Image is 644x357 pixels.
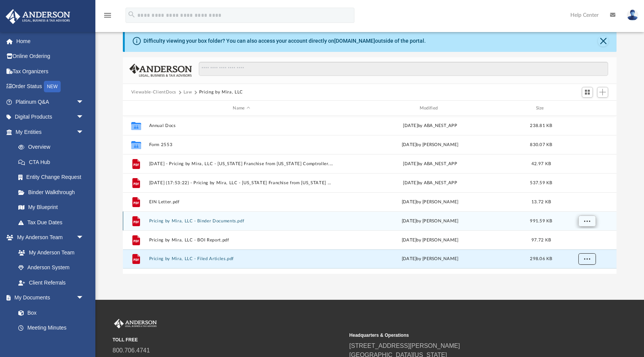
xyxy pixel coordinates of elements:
[149,180,334,185] button: [DATE] (17:53:22) - Pricing by Mira, LLC - [US_STATE] Franchise from [US_STATE] Comptroller.pdf
[337,161,522,167] div: [DATE] by ABA_NEST_APP
[76,230,92,246] span: arrow_drop_down
[5,79,95,95] a: Order StatusNEW
[143,37,426,45] div: Difficulty viewing your box folder? You can also access your account directly on outside of the p...
[127,10,136,19] i: search
[5,109,95,125] a: Digital Productsarrow_drop_down
[5,94,95,109] a: Platinum Q&Aarrow_drop_down
[126,105,145,112] div: id
[113,319,158,329] img: Anderson Advisors Platinum Portal
[76,290,92,306] span: arrow_drop_down
[149,238,334,243] button: Pricing by Mira, LLC - BOI Report.pdf
[76,109,92,125] span: arrow_drop_down
[44,81,61,92] div: NEW
[113,347,150,354] a: 800.706.4741
[578,253,596,265] button: More options
[149,142,334,147] button: Form 2553
[531,238,551,242] span: 97.72 KB
[149,219,334,224] button: Pricing by Mira, LLC - Binder Documents.pdf
[11,154,95,170] a: CTA Hub
[131,89,176,96] button: Viewable-ClientDocs
[530,143,552,147] span: 830.07 KB
[337,142,522,148] div: [DATE] by [PERSON_NAME]
[184,89,192,96] button: Law
[11,185,95,200] a: Binder Walkthrough
[149,256,334,261] button: Pricing by Mira, LLC - Filed Articles.pdf
[5,290,92,306] a: My Documentsarrow_drop_down
[103,11,112,20] i: menu
[11,275,92,290] a: Client Referrals
[560,105,613,112] div: id
[149,199,334,204] button: EIN Letter.pdf
[337,237,522,244] div: [DATE] by [PERSON_NAME]
[11,245,88,260] a: My Anderson Team
[530,257,552,261] span: 298.06 KB
[5,124,95,140] a: My Entitiesarrow_drop_down
[11,320,92,336] a: Meeting Minutes
[337,218,522,225] div: [DATE] by [PERSON_NAME]
[531,200,551,204] span: 13.72 KB
[199,89,243,96] button: Pricing by Mira, LLC
[597,87,609,98] button: Add
[349,332,581,339] small: Headquarters & Operations
[530,219,552,223] span: 991.59 KB
[337,122,522,129] div: [DATE] by ABA_NEST_APP
[113,336,344,343] small: TOLL FREE
[5,230,92,245] a: My Anderson Teamarrow_drop_down
[334,38,375,44] a: [DOMAIN_NAME]
[11,215,95,230] a: Tax Due Dates
[148,105,334,112] div: Name
[11,140,95,155] a: Overview
[11,170,95,185] a: Entity Change Request
[530,124,552,128] span: 238.81 KB
[11,305,88,320] a: Box
[337,105,523,112] div: Modified
[530,181,552,185] span: 537.59 KB
[149,161,334,166] button: [DATE] - Pricing by Mira, LLC - [US_STATE] Franchise from [US_STATE] Comptroller.pdf
[337,199,522,206] div: [DATE] by [PERSON_NAME]
[5,64,95,79] a: Tax Organizers
[5,49,95,64] a: Online Ordering
[578,215,596,227] button: More options
[199,62,609,76] input: Search files and folders
[5,34,95,49] a: Home
[598,36,609,47] button: Close
[76,94,92,110] span: arrow_drop_down
[11,260,92,275] a: Anderson System
[531,162,551,166] span: 42.97 KB
[337,180,522,187] div: [DATE] by ABA_NEST_APP
[11,200,92,215] a: My Blueprint
[349,343,460,349] a: [STREET_ADDRESS][PERSON_NAME]
[627,10,638,21] img: User Pic
[337,256,522,262] div: [DATE] by [PERSON_NAME]
[76,124,92,140] span: arrow_drop_down
[103,14,112,20] a: menu
[526,105,556,112] div: Size
[149,123,334,128] button: Annual Docs
[3,9,72,24] img: Anderson Advisors Platinum Portal
[123,116,617,274] div: grid
[582,87,593,98] button: Switch to Grid View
